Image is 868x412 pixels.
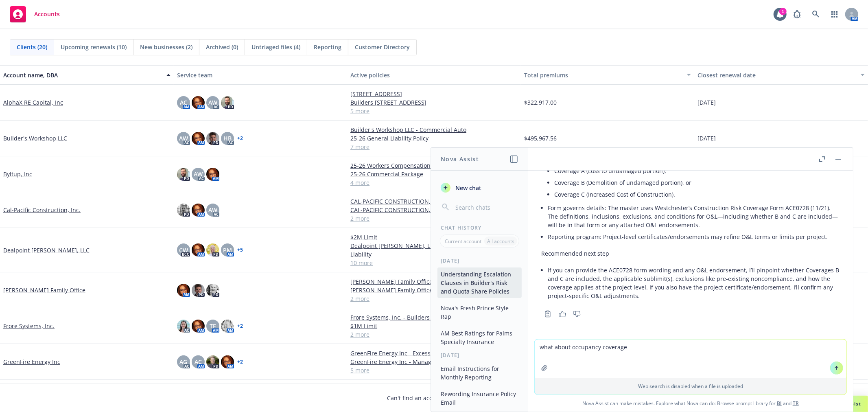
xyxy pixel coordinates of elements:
[524,71,682,79] div: Total premiums
[548,155,840,202] li: No A/B/C breakdown in the binder: It doesn’t specify separate limits for:
[697,98,716,107] span: [DATE]
[544,310,551,318] svg: Copy to clipboard
[192,320,205,333] img: photo
[192,132,205,145] img: photo
[177,71,344,79] div: Service team
[350,277,518,286] a: [PERSON_NAME] Family Office - Earthquake
[350,206,518,214] a: CAL-PACIFIC CONSTRUCTION, INC. - General Liability
[3,322,55,330] a: Frore Systems, Inc.
[194,170,203,178] span: AW
[206,132,219,145] img: photo
[177,284,190,297] img: photo
[61,43,127,51] span: Upcoming renewals (10)
[350,107,518,115] a: 5 more
[431,257,528,264] div: [DATE]
[177,320,190,333] img: photo
[206,243,219,256] img: photo
[697,134,716,142] span: [DATE]
[314,43,341,51] span: Reporting
[34,11,60,18] span: Accounts
[350,330,518,339] a: 2 more
[206,168,219,181] img: photo
[350,170,518,178] a: 25-26 Commercial Package
[524,98,557,107] span: $322,917.00
[208,98,217,107] span: AW
[208,206,217,214] span: AW
[3,246,90,254] a: Dealpoint [PERSON_NAME], LLC
[237,136,243,141] a: + 2
[554,165,840,177] li: Coverage A (Loss to undamaged portion),
[789,6,805,22] a: Report a Bug
[387,394,481,402] span: Can't find an account?
[350,125,518,134] a: Builder's Workshop LLC - Commercial Auto
[192,284,205,297] img: photo
[454,184,481,192] span: New chat
[3,71,162,79] div: Account name, DBA
[540,383,842,390] p: Web search is disabled when a file is uploaded
[221,96,234,109] img: photo
[779,8,787,15] div: 1
[437,387,522,409] button: Rewording Insurance Policy Email
[350,322,518,330] a: $1M Limit
[548,264,840,302] li: If you can provide the ACE0728 form wording and any O&L endorsement, I’ll pinpoint whether Covera...
[350,90,518,98] a: [STREET_ADDRESS]
[548,202,840,231] li: Form governs details: The master uses Westchester’s Construction Risk Coverage Form ACE0728 (11/2...
[192,96,205,109] img: photo
[195,357,202,366] span: AC
[531,395,850,412] span: Nova Assist can make mistakes. Explore what Nova can do: Browse prompt library for and
[350,197,518,206] a: CAL-PACIFIC CONSTRUCTION, INC. - Commercial Umbrella
[350,366,518,375] a: 5 more
[3,98,63,107] a: AlphaX RE Capital, Inc
[179,246,188,254] span: CW
[793,400,799,407] a: TR
[180,98,187,107] span: AC
[350,233,518,241] a: $2M Limit
[524,134,557,142] span: $495,967.56
[437,267,522,298] button: Understanding Escalation Clauses in Builder's Risk and Quota Share Policies
[350,313,518,322] a: Frore Systems, Inc. - Builders Risk / Course of Construction
[140,43,192,51] span: New businesses (2)
[251,43,300,51] span: Untriaged files (4)
[177,204,190,217] img: photo
[7,3,63,26] a: Accounts
[206,284,219,297] img: photo
[221,320,234,333] img: photo
[3,134,67,142] a: Builder's Workshop LLC
[179,357,187,366] span: AG
[694,65,868,85] button: Closest renewal date
[521,65,695,85] button: Total premiums
[487,238,514,245] p: All accounts
[3,357,60,366] a: GreenFire Energy Inc
[431,224,528,231] div: Chat History
[177,168,190,181] img: photo
[437,362,522,384] button: Email Instructions for Monthly Reporting
[777,400,782,407] a: BI
[347,65,521,85] button: Active policies
[350,214,518,223] a: 2 more
[548,231,840,243] li: Reporting program: Project-level certificates/endorsements may refine O&L terms or limits per pro...
[221,355,234,368] img: photo
[192,243,205,256] img: photo
[350,134,518,142] a: 25-26 General Liability Policy
[350,357,518,366] a: GreenFire Energy Inc - Management Liability
[437,327,522,348] button: AM Best Ratings for Palms Specialty Insurance
[554,188,840,200] li: Coverage C (Increased Cost of Construction).
[441,155,479,163] h1: Nova Assist
[237,248,243,252] a: + 5
[355,43,410,51] span: Customer Directory
[431,352,528,359] div: [DATE]
[697,71,856,79] div: Closest renewal date
[826,6,843,22] a: Switch app
[223,246,232,254] span: PM
[350,142,518,151] a: 7 more
[808,6,824,22] a: Search
[237,359,243,364] a: + 2
[174,65,348,85] button: Service team
[350,161,518,170] a: 25-26 Workers Compensation
[541,249,840,258] p: Recommended next step
[3,206,81,214] a: Cal-Pacific Construction, Inc.
[350,294,518,303] a: 2 more
[192,204,205,217] img: photo
[554,177,840,188] li: Coverage B (Demolition of undamaged portion), or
